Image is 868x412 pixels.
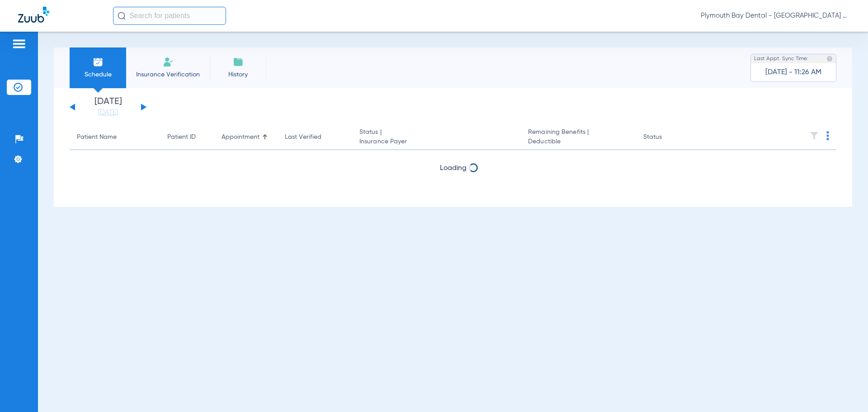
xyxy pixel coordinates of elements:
div: Last Verified [285,133,321,142]
div: Patient ID [167,133,207,142]
span: Deductible [528,137,628,147]
span: [DATE] - 11:26 AM [765,68,821,77]
div: Appointment [222,133,259,142]
span: Last Appt. Sync Time: [754,54,808,63]
li: [DATE] [81,97,135,117]
span: Insurance Verification [133,70,203,79]
img: filter.svg [810,131,819,140]
img: Schedule [93,57,104,67]
span: Loading [440,165,467,172]
input: Search for patients [113,7,226,25]
iframe: Chat Widget [823,369,868,412]
img: Manual Insurance Verification [163,57,174,67]
a: [DATE] [81,108,135,117]
th: Remaining Benefits | [521,125,636,150]
div: Appointment [222,133,270,142]
img: History [233,57,244,67]
img: Search Icon [118,12,126,20]
div: Patient ID [167,133,196,142]
span: Insurance Payer [359,137,514,147]
span: Schedule [76,70,119,79]
img: Zuub Logo [18,7,49,23]
img: group-dot-blue.svg [826,131,829,140]
span: Plymouth Bay Dental - [GEOGRAPHIC_DATA] Dental [701,11,850,20]
div: Patient Name [77,133,153,142]
div: Last Verified [285,133,345,142]
th: Status | [352,125,521,150]
span: History [217,70,259,79]
img: hamburger-icon [12,38,26,49]
div: Patient Name [77,133,117,142]
th: Status [636,125,697,150]
img: last sync help info [826,56,833,62]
